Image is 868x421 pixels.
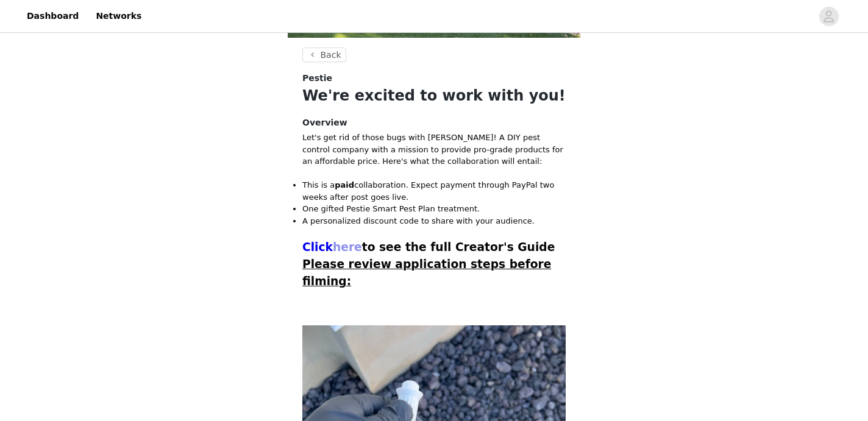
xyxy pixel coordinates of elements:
h1: We're excited to work with you! [302,85,566,107]
button: Back [302,48,346,62]
span: Click [302,241,333,253]
li: One gifted Pestie Smart Pest Plan treatment. [302,203,566,215]
a: Click [302,244,333,253]
a: Networks [88,2,149,30]
span: to see the full Creator's Guide [333,241,555,253]
li: This is a collaboration. Expect payment through PayPal two weeks after post goes live. [302,179,566,203]
a: here [333,241,362,253]
span: Pestie [302,72,332,85]
h4: Overview [302,116,566,129]
div: avatar [823,7,834,26]
p: Let's get rid of those bugs with [PERSON_NAME]! A DIY pest control company with a mission to prov... [302,132,566,168]
a: Dashboard [20,2,86,30]
strong: paid [335,180,354,189]
li: A personalized discount code to share with your audience. [302,215,566,227]
span: Please review application steps before filming: [302,258,551,288]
